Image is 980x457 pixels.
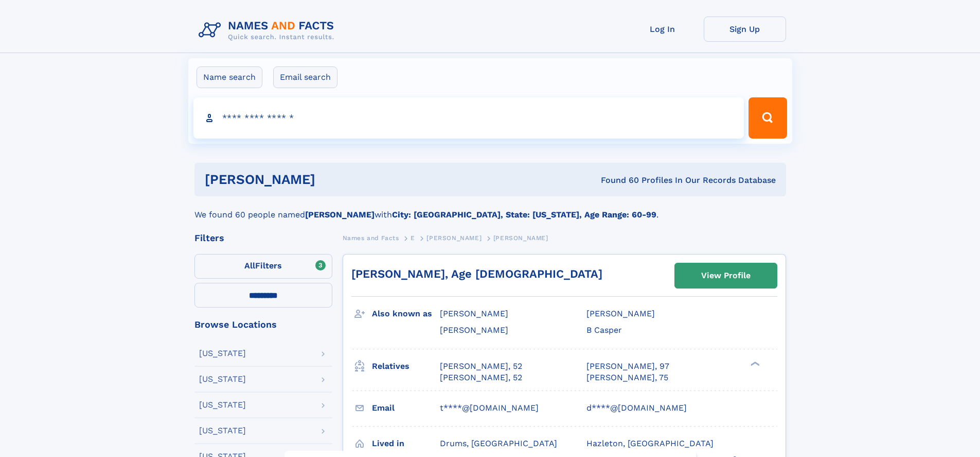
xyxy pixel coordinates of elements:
a: Sign Up [704,16,786,42]
a: [PERSON_NAME], 75 [586,372,668,383]
a: [PERSON_NAME] [426,231,482,244]
span: [PERSON_NAME] [493,234,548,242]
span: Hazleton, [GEOGRAPHIC_DATA] [586,438,714,448]
a: Log In [621,16,704,42]
label: Email search [273,66,337,88]
span: [PERSON_NAME] [426,234,482,242]
label: Filters [194,254,332,279]
div: We found 60 people named with . [194,196,786,221]
div: Found 60 Profiles In Our Records Database [458,175,776,186]
a: [PERSON_NAME], 52 [440,372,522,383]
span: E [411,234,415,242]
div: [US_STATE] [199,427,246,435]
a: Names and Facts [343,231,399,244]
div: [US_STATE] [199,401,246,409]
input: search input [193,97,744,139]
h3: Lived in [372,435,440,452]
h3: Email [372,399,440,417]
div: [US_STATE] [199,349,246,358]
span: [PERSON_NAME] [586,309,655,318]
span: B Casper [586,325,622,335]
span: [PERSON_NAME] [440,325,508,335]
span: Drums, [GEOGRAPHIC_DATA] [440,438,557,448]
div: ❯ [748,360,760,367]
div: [US_STATE] [199,375,246,383]
a: [PERSON_NAME], 97 [586,361,669,372]
div: View Profile [701,264,751,287]
span: [PERSON_NAME] [440,309,508,318]
a: E [411,231,415,244]
b: City: [GEOGRAPHIC_DATA], State: [US_STATE], Age Range: 60-99 [392,210,656,219]
div: Browse Locations [194,320,332,329]
h3: Also known as [372,305,440,323]
b: [PERSON_NAME] [305,210,375,219]
span: All [244,261,255,270]
label: Name search [197,66,262,88]
button: Search Button [749,97,787,139]
a: View Profile [675,263,777,288]
a: [PERSON_NAME], 52 [440,361,522,372]
a: [PERSON_NAME], Age [DEMOGRAPHIC_DATA] [351,267,602,280]
h1: [PERSON_NAME] [205,173,458,186]
div: Filters [194,233,332,243]
h3: Relatives [372,358,440,375]
img: Logo Names and Facts [194,16,343,44]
